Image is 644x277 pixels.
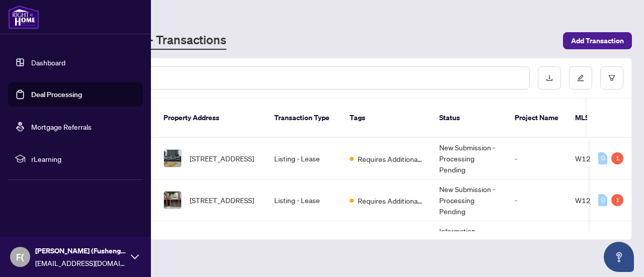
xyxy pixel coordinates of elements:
[358,195,423,206] span: Requires Additional Docs
[164,150,181,167] img: thumbnail-img
[35,257,126,268] span: [EMAIL_ADDRESS][DOMAIN_NAME]
[575,154,618,163] span: W12343125
[190,153,254,164] span: [STREET_ADDRESS]
[598,152,607,164] div: 0
[569,66,592,89] button: edit
[575,196,618,205] span: W12336191
[598,194,607,206] div: 0
[342,99,431,138] th: Tags
[567,99,627,138] th: MLS #
[155,99,266,138] th: Property Address
[546,74,553,81] span: download
[431,179,507,221] td: New Submission - Processing Pending
[431,221,507,274] td: Information Updated - Processing Pending
[31,58,65,67] a: Dashboard
[611,152,623,164] div: 1
[604,242,634,272] button: Open asap
[507,138,567,179] td: -
[507,99,567,138] th: Project Name
[8,5,39,29] img: logo
[266,221,342,274] td: Deal - Sell Side Lease
[431,138,507,179] td: New Submission - Processing Pending
[35,245,126,256] span: [PERSON_NAME] (Fusheng) Song
[507,179,567,221] td: -
[164,192,181,209] img: thumbnail-img
[190,195,254,206] span: [STREET_ADDRESS]
[31,153,136,164] span: rLearning
[600,66,623,89] button: filter
[16,250,24,264] span: F(
[266,99,342,138] th: Transaction Type
[266,138,342,179] td: Listing - Lease
[538,66,561,89] button: download
[266,179,342,221] td: Listing - Lease
[611,194,623,206] div: 1
[507,221,567,274] td: -
[31,122,92,131] a: Mortgage Referrals
[431,99,507,138] th: Status
[577,74,584,81] span: edit
[563,32,632,49] button: Add Transaction
[358,153,423,164] span: Requires Additional Docs
[608,74,615,81] span: filter
[31,90,82,99] a: Deal Processing
[571,33,624,49] span: Add Transaction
